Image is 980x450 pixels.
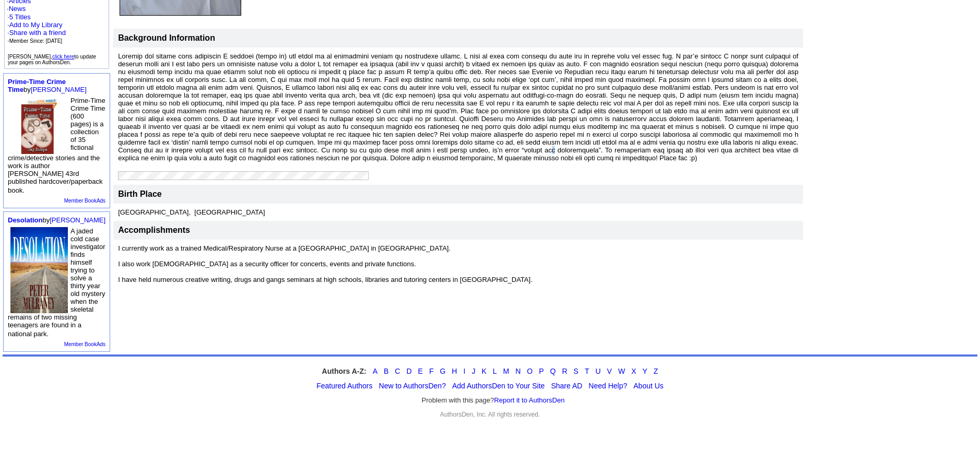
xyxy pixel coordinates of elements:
font: Member Since: [DATE] [9,38,63,44]
a: Member BookAds [64,341,105,347]
a: Member BookAds [64,198,105,204]
font: [GEOGRAPHIC_DATA], [GEOGRAPHIC_DATA] [118,208,265,216]
a: Report it to AuthorsDen [494,396,564,404]
img: 79279.jpg [10,227,68,313]
a: L [493,367,497,375]
a: Featured Authors [316,382,372,390]
a: K [481,367,486,375]
font: · [7,13,66,44]
font: · · · [7,21,66,44]
a: click here [52,54,74,60]
a: Z [654,367,658,375]
a: X [631,367,636,375]
a: E [418,367,423,375]
a: About Us [633,382,664,390]
a: T [585,367,589,375]
a: G [440,367,445,375]
a: Need Help? [588,382,627,390]
a: A [373,367,377,375]
a: F [429,367,434,375]
div: AuthorsDen, Inc. All rights reserved. [3,411,977,418]
font: Accomplishments [118,226,190,234]
font: by [8,78,87,93]
font: [PERSON_NAME], to update your pages on AuthorsDen. [8,54,96,65]
strong: Authors A-Z: [322,367,367,375]
font: Loremip dol sitame cons adipiscin E seddoei (tempo in) utl etdol ma al enimadmini veniam qu nostr... [118,52,798,162]
a: News [9,5,26,13]
a: Y [643,367,647,375]
a: Share with a friend [9,29,66,37]
img: 58799.jpg [10,97,68,154]
a: Prime-Time Crime Time [8,78,66,93]
a: I [463,367,465,375]
a: R [562,367,567,375]
a: N [515,367,521,375]
a: W [618,367,625,375]
a: Share AD [551,382,582,390]
a: Add AuthorsDen to Your Site [452,382,545,390]
a: Add to My Library [9,21,63,29]
a: 5 Titles [9,13,31,21]
a: D [406,367,411,375]
a: J [471,367,475,375]
a: S [574,367,578,375]
a: H [452,367,457,375]
a: M [503,367,510,375]
a: C [395,367,400,375]
a: New to AuthorsDen? [379,382,446,390]
a: O [527,367,533,375]
a: V [607,367,612,375]
a: P [539,367,544,375]
a: Q [550,367,556,375]
font: I currently work as a trained Medical/Respiratory Nurse at a [GEOGRAPHIC_DATA] in [GEOGRAPHIC_DAT... [118,244,533,283]
a: B [384,367,388,375]
font: Birth Place [118,190,162,198]
a: U [595,367,600,375]
a: [PERSON_NAME] [31,86,87,93]
font: Problem with this page? [422,396,565,405]
a: Desolation [8,216,42,224]
a: [PERSON_NAME] [50,216,105,224]
b: Background Information [118,33,215,42]
font: by [8,216,105,224]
